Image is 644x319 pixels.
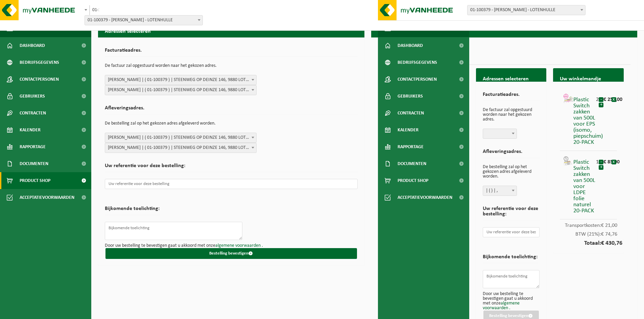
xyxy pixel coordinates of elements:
[476,72,547,87] h2: Adressen selecteren
[560,237,617,246] div: Totaal:
[483,149,540,158] h2: Afleveringsadres.
[85,16,202,25] span: 01-100379 - GEERT DE VLIEGER - LOTENHULLE
[398,105,424,122] span: Contracten
[483,206,540,220] h2: Uw referentie voor deze bestelling:
[483,301,520,311] a: algemene voorwaarden .
[105,133,256,142] span: GEERT DE VLIEGER | ( 01-100379 ) | STEENWEG OP DEINZE 146, 9880 LOTENHULLE | 0878.185.243
[378,88,469,105] a: Gebruikers
[601,240,614,246] span: € 430,76
[378,172,469,189] a: Product Shop
[612,97,616,102] button: x
[20,138,46,155] span: Rapportage
[599,97,603,102] button: -
[601,232,614,237] span: € 74,76
[105,143,257,153] span: GEERT DE VLIEGER | ( 01-100379 ) | STEENWEG OP DEINZE 146, 9880 LOTENHULLE | 0878.185.243
[596,94,598,102] div: 2
[398,122,419,138] span: Kalender
[483,186,517,195] span: | ( ) | ,
[603,94,611,102] div: € 250,00
[483,186,517,196] span: | ( ) | ,
[20,172,50,189] span: Product Shop
[20,122,41,138] span: Kalender
[378,37,469,54] a: Dashboard
[378,105,469,122] a: Contracten
[563,94,573,104] img: 01-999956
[553,72,624,87] h2: Uw winkelmandje
[85,15,203,25] span: 01-100379 - GEERT DE VLIEGER - LOTENHULLE
[560,228,617,237] div: BTW (21%):
[483,161,540,182] p: De bestelling zal op het gekozen adres afgeleverd worden.
[378,71,469,88] a: Contactpersonen
[468,5,585,15] span: 01-100379 - GEERT DE VLIEGER - LOTENHULLE
[483,292,540,311] p: Door uw bestelling te bevestigen gaat u akkoord met onze
[599,165,603,170] button: +
[105,206,160,215] h2: Bijkomende toelichting:
[398,138,424,155] span: Rapportage
[105,48,358,57] h2: Facturatieadres.
[105,163,358,172] h2: Uw referentie voor deze bestelling:
[573,156,596,214] div: Plastic Switch zakken van 500L voor LDPE folie naturel 20-PACK
[398,155,426,172] span: Documenten
[483,92,540,101] h2: Facturatieadres.
[483,104,540,125] p: De factuur zal opgestuurd worden naar het gekozen adres.
[398,189,452,206] span: Acceptatievoorwaarden
[20,155,48,172] span: Documenten
[105,133,257,143] span: GEERT DE VLIEGER | ( 01-100379 ) | STEENWEG OP DEINZE 146, 9880 LOTENHULLE | 0878.185.243
[20,88,45,105] span: Gebruikers
[215,243,263,248] a: algemene voorwaarden .
[90,5,99,15] span: 01-100379 - GEERT DE VLIEGER - LOTENHULLE
[105,179,358,189] input: Uw referentie voor deze bestelling
[105,60,358,72] p: De factuur zal opgestuurd worden naar het gekozen adres.
[596,156,598,165] div: 1
[105,243,358,248] p: Door uw bestelling te bevestigen gaat u akkoord met onze
[467,5,586,15] span: 01-100379 - GEERT DE VLIEGER - LOTENHULLE
[563,156,573,166] img: 01-999961
[599,160,603,164] button: -
[378,54,469,71] a: Bedrijfsgegevens
[378,155,469,172] a: Documenten
[398,71,437,88] span: Contactpersonen
[398,88,423,105] span: Gebruikers
[483,227,540,237] input: Uw referentie voor deze bestelling
[398,172,428,189] span: Product Shop
[105,75,256,85] span: GEERT DE VLIEGER | ( 01-100379 ) | STEENWEG OP DEINZE 146, 9880 LOTENHULLE | 0878.185.243
[603,156,611,165] div: € 85,00
[483,254,538,263] h2: Bijkomende toelichting:
[398,37,423,54] span: Dashboard
[105,248,357,259] button: Bestelling bevestigen
[398,54,437,71] span: Bedrijfsgegevens
[612,160,616,164] button: x
[105,85,257,95] span: GEERT DE VLIEGER | ( 01-100379 ) | STEENWEG OP DEINZE 146, 9880 LOTENHULLE | 0878.185.243
[560,219,617,228] div: Transportkosten:
[89,5,90,15] span: 01-100379 - GEERT DE VLIEGER - LOTENHULLE
[599,103,603,107] button: +
[20,71,59,88] span: Contactpersonen
[601,223,614,228] span: € 21,00
[378,122,469,138] a: Kalender
[573,94,596,145] div: Plastic Switch zakken van 500L voor EPS (isomo, piepschuim) 20-PACK
[378,138,469,155] a: Rapportage
[105,118,358,129] p: De bestelling zal op het gekozen adres afgeleverd worden.
[378,189,469,206] a: Acceptatievoorwaarden
[20,37,45,54] span: Dashboard
[20,105,46,122] span: Contracten
[20,189,74,206] span: Acceptatievoorwaarden
[105,143,256,153] span: GEERT DE VLIEGER | ( 01-100379 ) | STEENWEG OP DEINZE 146, 9880 LOTENHULLE | 0878.185.243
[105,105,358,114] h2: Afleveringsadres.
[20,54,59,71] span: Bedrijfsgegevens
[105,85,256,95] span: GEERT DE VLIEGER | ( 01-100379 ) | STEENWEG OP DEINZE 146, 9880 LOTENHULLE | 0878.185.243
[105,75,257,85] span: GEERT DE VLIEGER | ( 01-100379 ) | STEENWEG OP DEINZE 146, 9880 LOTENHULLE | 0878.185.243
